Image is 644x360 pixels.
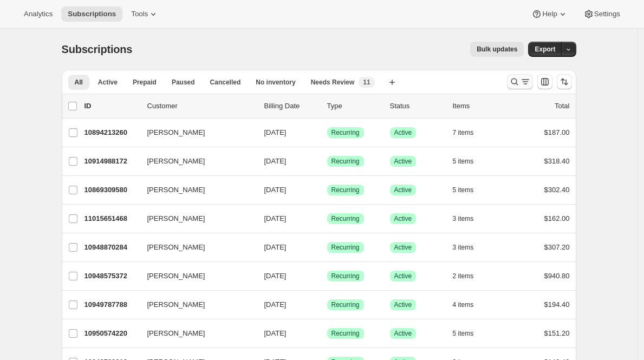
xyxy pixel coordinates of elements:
[264,157,287,165] span: [DATE]
[141,153,249,170] button: [PERSON_NAME]
[477,45,517,54] span: Bulk updates
[525,6,574,22] button: Help
[331,272,360,280] span: Recurring
[394,243,412,252] span: Active
[453,240,486,255] button: 3 items
[453,125,486,140] button: 7 items
[147,299,205,310] span: [PERSON_NAME]
[453,300,474,309] span: 4 items
[311,78,355,87] span: Needs Review
[141,239,249,256] button: [PERSON_NAME]
[61,6,122,22] button: Subscriptions
[453,214,474,223] span: 3 items
[84,182,570,198] div: 10869309580[PERSON_NAME][DATE]SuccessRecurringSuccessActive5 items$302.40
[84,271,139,282] p: 10948575372
[141,181,249,199] button: [PERSON_NAME]
[98,78,118,87] span: Active
[84,101,570,112] div: IDCustomerBilling DateTypeStatusItemsTotal
[17,6,59,22] button: Analytics
[84,328,139,339] p: 10950574220
[557,74,572,89] button: Sort the results
[453,157,474,166] span: 5 items
[84,154,570,169] div: 10914988172[PERSON_NAME][DATE]SuccessRecurringSuccessActive5 items$318.40
[394,157,412,166] span: Active
[141,296,249,313] button: [PERSON_NAME]
[331,128,360,137] span: Recurring
[363,78,370,87] span: 11
[331,157,360,166] span: Recurring
[544,186,570,194] span: $302.40
[84,242,139,253] p: 10948870284
[264,186,287,194] span: [DATE]
[147,242,205,253] span: [PERSON_NAME]
[84,211,570,226] div: 11015651468[PERSON_NAME][DATE]SuccessRecurringSuccessActive3 items$162.00
[394,186,412,194] span: Active
[394,329,412,338] span: Active
[84,101,139,112] p: ID
[147,328,205,339] span: [PERSON_NAME]
[147,156,205,167] span: [PERSON_NAME]
[331,186,360,194] span: Recurring
[544,243,570,251] span: $307.20
[84,213,139,224] p: 11015651468
[594,10,620,18] span: Settings
[141,124,249,141] button: [PERSON_NAME]
[147,271,205,282] span: [PERSON_NAME]
[544,272,570,280] span: $940.80
[383,75,401,90] button: Create new view
[544,214,570,222] span: $162.00
[544,128,570,136] span: $187.00
[544,329,570,337] span: $151.20
[544,157,570,165] span: $318.40
[535,45,555,54] span: Export
[331,300,360,309] span: Recurring
[453,128,474,137] span: 7 items
[141,210,249,227] button: [PERSON_NAME]
[537,74,552,89] button: Customize table column order and visibility
[544,300,570,309] span: $194.40
[264,101,318,112] p: Billing Date
[453,154,486,169] button: 5 items
[84,127,139,138] p: 10894213260
[331,243,360,252] span: Recurring
[84,269,570,284] div: 10948575372[PERSON_NAME][DATE]SuccessRecurringSuccessActive2 items$940.80
[390,101,444,112] p: Status
[125,6,165,22] button: Tools
[453,243,474,252] span: 3 items
[133,78,157,87] span: Prepaid
[147,213,205,224] span: [PERSON_NAME]
[453,269,486,284] button: 2 items
[131,10,148,18] span: Tools
[542,10,557,18] span: Help
[507,74,533,89] button: Search and filter results
[327,101,381,112] div: Type
[453,326,486,341] button: 5 items
[453,182,486,198] button: 5 items
[264,329,287,337] span: [DATE]
[264,214,287,222] span: [DATE]
[84,297,570,312] div: 10949787788[PERSON_NAME][DATE]SuccessRecurringSuccessActive4 items$194.40
[453,329,474,338] span: 5 items
[394,214,412,223] span: Active
[141,267,249,285] button: [PERSON_NAME]
[147,127,205,138] span: [PERSON_NAME]
[453,297,486,312] button: 4 items
[84,240,570,255] div: 10948870284[PERSON_NAME][DATE]SuccessRecurringSuccessActive3 items$307.20
[84,326,570,341] div: 10950574220[PERSON_NAME][DATE]SuccessRecurringSuccessActive5 items$151.20
[331,329,360,338] span: Recurring
[264,243,287,251] span: [DATE]
[394,300,412,309] span: Active
[75,78,83,87] span: All
[84,299,139,310] p: 10949787788
[141,325,249,342] button: [PERSON_NAME]
[453,272,474,280] span: 2 items
[331,214,360,223] span: Recurring
[528,42,562,57] button: Export
[555,101,569,112] p: Total
[470,42,524,57] button: Bulk updates
[577,6,627,22] button: Settings
[453,211,486,226] button: 3 items
[68,10,116,18] span: Subscriptions
[24,10,53,18] span: Analytics
[394,128,412,137] span: Active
